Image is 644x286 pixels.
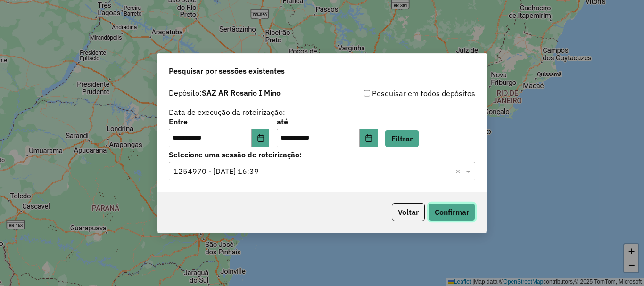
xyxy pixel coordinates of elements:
[202,88,281,98] strong: SAZ AR Rosario I Mino
[360,129,378,147] button: Choose Date
[429,203,475,221] button: Confirmar
[169,116,269,127] label: Entre
[385,130,419,147] button: Filtrar
[169,87,281,98] label: Depósito:
[277,116,377,127] label: até
[169,106,285,118] label: Data de execução da roteirização:
[169,65,285,76] span: Pesquisar por sessões existentes
[322,88,475,99] div: Pesquisar em todos depósitos
[392,203,425,221] button: Voltar
[252,129,270,147] button: Choose Date
[455,165,463,177] span: Clear all
[169,149,475,160] label: Selecione uma sessão de roteirização:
